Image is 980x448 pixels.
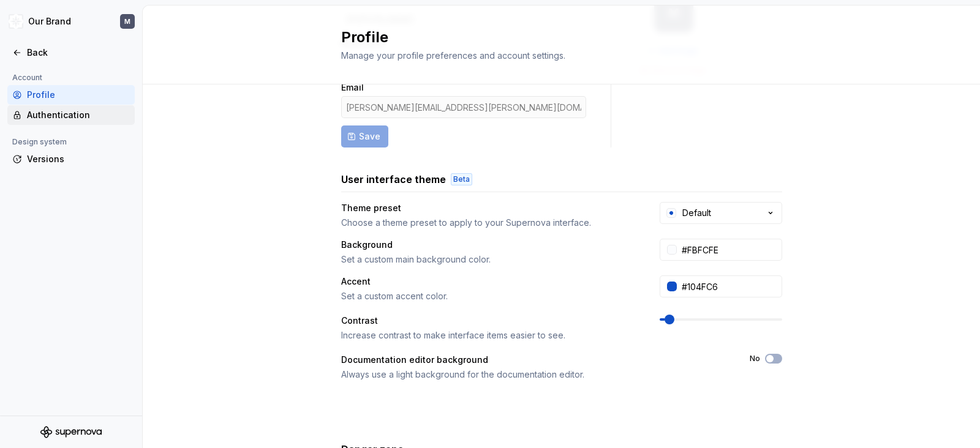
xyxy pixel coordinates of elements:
[341,253,638,266] div: Set a custom main background color.
[682,207,711,219] div: Default
[677,239,782,261] input: #FFFFFF
[27,47,130,59] div: Back
[341,217,638,229] div: Choose a theme preset to apply to your Supernova interface.
[27,109,130,121] div: Authentication
[677,275,782,297] input: #104FC6
[7,70,47,85] div: Account
[341,172,446,187] h3: User interface theme
[2,8,140,35] button: Our BrandM
[7,43,135,62] a: Back
[660,202,782,224] button: Default
[9,14,23,29] img: 344848e3-ec3d-4aa0-b708-b8ed6430a7e0.png
[341,275,638,288] div: Accent
[341,368,728,381] div: Always use a light background for the documentation editor.
[341,290,638,302] div: Set a custom accent color.
[27,89,130,101] div: Profile
[341,239,638,251] div: Background
[124,17,130,26] div: M
[341,81,364,94] label: Email
[7,105,135,125] a: Authentication
[40,426,102,438] svg: Supernova Logo
[7,85,135,105] a: Profile
[341,315,638,327] div: Contrast
[7,149,135,169] a: Versions
[750,354,760,364] label: No
[341,329,638,342] div: Increase contrast to make interface items easier to see.
[28,15,71,28] div: Our Brand
[451,173,472,185] div: Beta
[341,202,638,214] div: Theme preset
[341,354,728,366] div: Documentation editor background
[341,28,767,47] h2: Profile
[27,153,130,165] div: Versions
[341,50,565,61] span: Manage your profile preferences and account settings.
[7,135,72,149] div: Design system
